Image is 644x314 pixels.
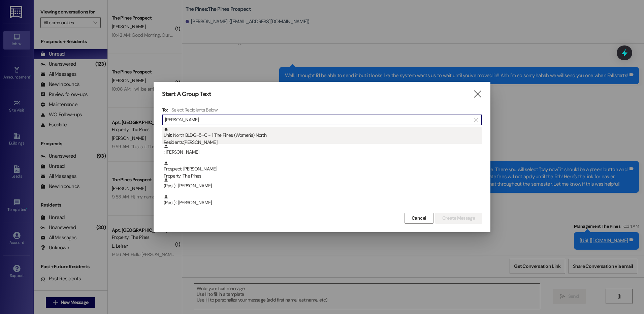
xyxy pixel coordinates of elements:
[474,117,478,123] i: 
[412,215,426,222] span: Cancel
[405,213,433,224] button: Cancel
[435,213,482,224] button: Create Message
[162,194,482,211] div: (Past) : [PERSON_NAME]
[162,127,482,144] div: Unit: North BLDG~5~C - 1 The Pines (Women's) NorthResidents:[PERSON_NAME]
[442,215,475,222] span: Create Message
[162,107,168,113] h3: To:
[164,144,482,156] div: : [PERSON_NAME]
[171,107,218,113] h4: Select Recipients Below
[162,90,211,98] h3: Start A Group Text
[471,115,482,125] button: Clear text
[164,161,482,180] div: Prospect: [PERSON_NAME]
[162,178,482,194] div: (Past) : [PERSON_NAME]
[165,115,471,125] input: Search for any contact or apartment
[164,127,482,146] div: Unit: North BLDG~5~C - 1 The Pines (Women's) North
[162,144,482,161] div: : [PERSON_NAME]
[162,161,482,178] div: Prospect: [PERSON_NAME]Property: The Pines
[164,178,482,189] div: (Past) : [PERSON_NAME]
[473,91,482,98] i: 
[164,194,482,206] div: (Past) : [PERSON_NAME]
[164,172,482,180] div: Property: The Pines
[164,139,482,146] div: Residents: [PERSON_NAME]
